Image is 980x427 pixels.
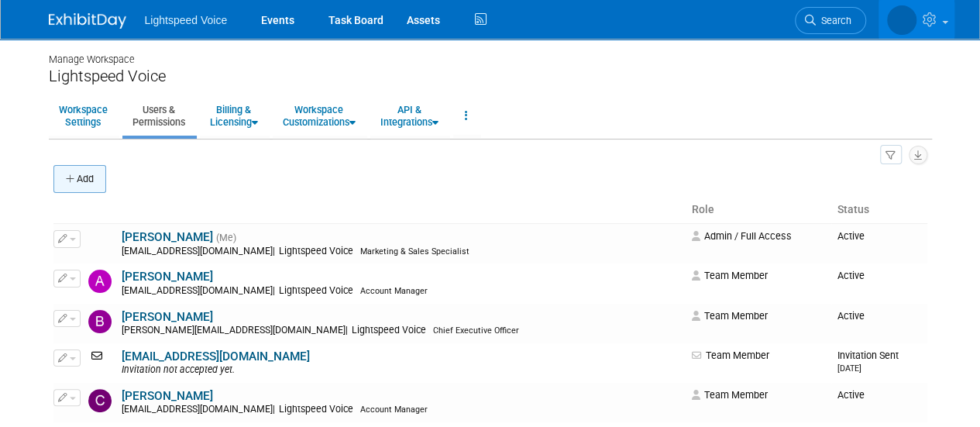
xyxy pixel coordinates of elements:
[837,310,865,322] span: Active
[122,364,682,377] div: Invitation not accepted yet.
[795,7,866,34] a: Search
[122,404,682,416] div: [EMAIL_ADDRESS][DOMAIN_NAME]
[49,13,126,29] img: ExhibitDay
[692,350,769,361] span: Team Member
[360,246,469,257] span: Marketing & Sales Specialist
[837,230,865,242] span: Active
[273,285,275,296] span: |
[88,389,112,412] img: Casey Cooney
[216,232,236,243] span: (Me)
[88,270,112,293] img: Andrew Chlebina
[273,404,275,415] span: |
[122,310,213,324] a: [PERSON_NAME]
[122,389,213,403] a: [PERSON_NAME]
[49,97,118,135] a: WorkspaceSettings
[88,230,112,253] img: Alexis Snowbarger
[275,285,358,296] span: Lightspeed Voice
[348,325,431,336] span: Lightspeed Voice
[360,405,428,415] span: Account Manager
[692,230,792,242] span: Admin / Full Access
[837,363,861,374] small: [DATE]
[122,230,213,244] a: [PERSON_NAME]
[122,246,682,258] div: [EMAIL_ADDRESS][DOMAIN_NAME]
[53,165,106,193] button: Add
[122,97,195,135] a: Users &Permissions
[692,389,768,401] span: Team Member
[692,310,768,322] span: Team Member
[145,14,228,26] span: Lightspeed Voice
[122,285,682,298] div: [EMAIL_ADDRESS][DOMAIN_NAME]
[360,286,428,296] span: Account Manager
[816,15,851,26] span: Search
[88,310,112,333] img: Brad Fuller
[346,325,348,336] span: |
[273,97,366,135] a: WorkspaceCustomizations
[122,325,682,337] div: [PERSON_NAME][EMAIL_ADDRESS][DOMAIN_NAME]
[49,39,932,67] div: Manage Workspace
[837,389,865,401] span: Active
[831,197,927,223] th: Status
[837,270,865,281] span: Active
[433,325,519,336] span: Chief Executive Officer
[49,67,932,86] div: Lightspeed Voice
[686,197,831,223] th: Role
[275,404,358,415] span: Lightspeed Voice
[275,246,358,257] span: Lightspeed Voice
[837,350,899,374] span: Invitation Sent
[887,5,916,35] img: Alexis Snowbarger
[200,97,268,135] a: Billing &Licensing
[273,246,275,257] span: |
[122,350,310,363] a: [EMAIL_ADDRESS][DOMAIN_NAME]
[370,97,449,135] a: API &Integrations
[692,270,768,281] span: Team Member
[122,270,213,284] a: [PERSON_NAME]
